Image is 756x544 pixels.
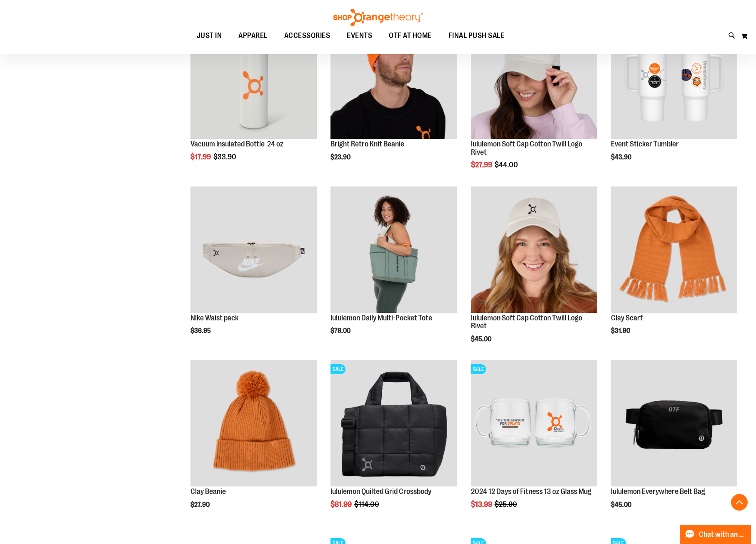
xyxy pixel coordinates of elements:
[330,154,352,161] span: $23.90
[471,314,582,330] a: lululemon Soft Cap Cotton Twill Logo Rivet
[389,26,432,45] span: OTF AT HOME
[611,13,737,140] a: OTF 40 oz. Sticker TumblerNEW
[330,186,457,314] a: Main view of 2024 Convention lululemon Daily Multi-Pocket Tote
[731,494,748,511] button: Back To Top
[381,26,440,45] a: OTF AT HOME
[611,327,631,335] span: $31.90
[611,186,737,314] a: Clay Scarf
[238,26,268,45] span: APPAREL
[471,360,597,488] a: Main image of 2024 12 Days of Fitness 13 oz Glass MugSALE
[471,487,591,496] a: 2024 12 Days of Fitness 13 oz Glass Mug
[330,364,345,374] span: SALE
[611,360,737,486] img: lululemon Everywhere Belt Bag
[330,500,353,509] span: $81.99
[326,8,461,182] div: product
[471,140,582,156] a: lululemon Soft Cap Cotton Twill Logo Rivet
[190,186,317,314] a: Main view of 2024 Convention Nike Waistpack
[326,182,461,356] div: product
[495,161,519,169] span: $44.00
[190,13,317,140] a: Vacuum Insulated Bottle 24 ozSALE
[190,186,317,313] img: Main view of 2024 Convention Nike Waistpack
[284,26,330,45] span: ACCESSORIES
[495,500,518,509] span: $25.90
[467,182,601,365] div: product
[190,501,211,509] span: $27.90
[467,356,601,530] div: product
[611,360,737,488] a: lululemon Everywhere Belt Bag
[471,186,597,313] img: Main view of 2024 Convention lululemon Soft Cap Cotton Twill Logo Rivet
[213,153,238,161] span: $33.90
[471,500,493,509] span: $13.99
[607,8,741,182] div: product
[190,13,317,139] img: Vacuum Insulated Bottle 24 oz
[607,356,741,530] div: product
[230,26,276,45] a: APPAREL
[611,186,737,313] img: Clay Scarf
[190,314,238,322] a: Nike Waist pack
[190,487,226,496] a: Clay Beanie
[186,182,321,356] div: product
[471,13,597,139] img: OTF lululemon Soft Cap Cotton Twill Logo Rivet Khaki
[190,327,212,335] span: $36.95
[471,335,493,343] span: $45.00
[699,531,746,539] span: Chat with an Expert
[448,26,505,45] span: FINAL PUSH SALE
[611,140,679,148] a: Event Sticker Tumbler
[611,314,643,322] a: Clay Scarf
[190,360,317,486] img: Clay Beanie
[330,314,432,322] a: lululemon Daily Multi-Pocket Tote
[186,8,321,182] div: product
[197,26,222,45] span: JUST IN
[190,140,283,148] a: Vacuum Insulated Bottle 24 oz
[467,8,601,191] div: product
[471,364,486,374] span: SALE
[330,487,431,496] a: lululemon Quilted Grid Crossbody
[471,360,597,486] img: Main image of 2024 12 Days of Fitness 13 oz Glass Mug
[326,356,461,530] div: product
[471,161,493,169] span: $27.99
[440,26,513,45] a: FINAL PUSH SALE
[354,500,381,509] span: $114.00
[330,360,457,488] a: lululemon Quilted Grid CrossbodySALE
[330,360,457,486] img: lululemon Quilted Grid Crossbody
[330,327,352,335] span: $79.00
[188,26,230,45] a: JUST IN
[347,26,372,45] span: EVENTS
[186,356,321,530] div: product
[611,13,737,139] img: OTF 40 oz. Sticker Tumbler
[607,182,741,356] div: product
[611,501,633,509] span: $45.00
[330,13,457,139] img: Bright Retro Knit Beanie
[276,26,339,45] a: ACCESSORIES
[330,140,404,148] a: Bright Retro Knit Beanie
[330,186,457,313] img: Main view of 2024 Convention lululemon Daily Multi-Pocket Tote
[611,487,705,496] a: lululemon Everywhere Belt Bag
[330,13,457,140] a: Bright Retro Knit Beanie
[680,525,751,544] button: Chat with an Expert
[190,153,212,161] span: $17.99
[471,13,597,140] a: OTF lululemon Soft Cap Cotton Twill Logo Rivet KhakiSALE
[332,9,424,26] img: Shop Orangetheory
[190,360,317,488] a: Clay Beanie
[338,26,381,45] a: EVENTS
[611,154,633,161] span: $43.90
[471,186,597,314] a: Main view of 2024 Convention lululemon Soft Cap Cotton Twill Logo Rivet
